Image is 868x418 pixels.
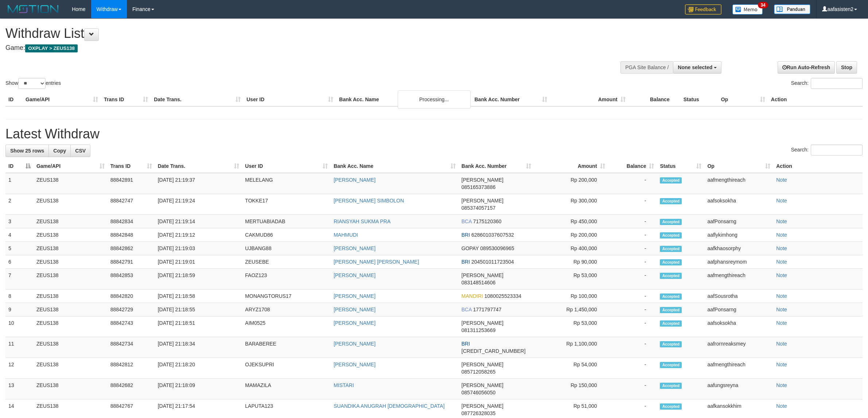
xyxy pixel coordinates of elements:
a: [PERSON_NAME] SIMBOLON [334,198,404,204]
span: Accepted [660,362,682,368]
span: Accepted [660,293,682,300]
h4: Game: [5,44,571,52]
img: Button%20Memo.svg [732,4,763,15]
th: Op: activate to sort column ascending [704,159,773,173]
a: Note [776,307,787,312]
td: Rp 200,000 [534,228,608,242]
td: - [608,255,657,269]
span: OXPLAY > ZEUS138 [25,44,78,52]
td: Rp 300,000 [534,194,608,215]
span: Copy [53,148,66,154]
span: BRI [462,232,470,238]
span: [PERSON_NAME] [462,320,503,326]
span: Copy 204501011723504 to clipboard [471,259,514,265]
a: Note [776,293,787,299]
td: aaflykimhong [704,228,773,242]
span: Copy 1080025523334 to clipboard [484,293,521,299]
input: Search: [811,78,863,89]
a: [PERSON_NAME] [334,272,375,278]
td: 88842791 [108,255,155,269]
td: BARABEREE [242,337,331,358]
td: [DATE] 21:19:37 [155,173,242,194]
label: Search: [791,145,863,155]
th: Date Trans.: activate to sort column ascending [155,159,242,173]
td: ZEUSEBE [242,255,331,269]
a: Note [776,259,787,265]
td: Rp 200,000 [534,173,608,194]
a: [PERSON_NAME] [334,177,375,183]
a: Note [776,232,787,238]
th: Amount: activate to sort column ascending [534,159,608,173]
td: ZEUS138 [34,173,108,194]
span: Copy 087726328035 to clipboard [462,410,495,416]
td: Rp 54,000 [534,358,608,379]
span: Accepted [660,177,682,184]
a: [PERSON_NAME] [334,362,375,367]
td: 88842734 [108,337,155,358]
a: Copy [48,145,71,157]
td: ZEUS138 [34,255,108,269]
td: FAOZ123 [242,269,331,289]
td: 4 [5,228,34,242]
span: Copy 1771797747 to clipboard [473,307,502,312]
span: [PERSON_NAME] [462,177,503,183]
td: ZEUS138 [34,289,108,303]
th: ID: activate to sort column descending [5,159,34,173]
td: ARYZ1708 [242,303,331,316]
th: ID [5,93,23,106]
span: Copy 085712058265 to clipboard [462,369,495,375]
span: Copy 085165373886 to clipboard [462,184,495,190]
td: 7 [5,269,34,289]
td: Rp 90,000 [534,255,608,269]
span: Show 25 rows [10,148,44,154]
span: Accepted [660,341,682,347]
span: [PERSON_NAME] [462,403,503,409]
td: ZEUS138 [34,242,108,255]
img: Feedback.jpg [685,4,721,15]
a: Note [776,177,787,183]
span: None selected [678,64,712,70]
td: aafsoksokha [704,194,773,215]
th: Action [773,159,863,173]
th: Balance: activate to sort column ascending [608,159,657,173]
a: Stop [836,61,857,74]
th: Date Trans. [151,93,244,106]
a: Show 25 rows [5,145,49,157]
td: 88842891 [108,173,155,194]
td: Rp 100,000 [534,289,608,303]
a: Note [776,403,787,409]
td: Rp 450,000 [534,215,608,228]
a: Note [776,245,787,251]
a: Note [776,272,787,278]
td: aafsoksokha [704,316,773,337]
button: None selected [673,61,721,74]
span: [PERSON_NAME] [462,382,503,388]
a: [PERSON_NAME] [334,245,375,251]
span: BRI [462,259,470,265]
td: - [608,316,657,337]
td: aafPonsarng [704,215,773,228]
a: Note [776,382,787,388]
span: Copy 565601011251537 to clipboard [462,348,526,354]
a: Note [776,198,787,204]
th: User ID [244,93,336,106]
th: Op [718,93,768,106]
td: [DATE] 21:18:51 [155,316,242,337]
a: [PERSON_NAME] [334,320,375,326]
td: ZEUS138 [34,215,108,228]
span: Copy 085374057157 to clipboard [462,205,495,211]
td: Rp 53,000 [534,269,608,289]
td: - [608,289,657,303]
th: Trans ID: activate to sort column ascending [108,159,155,173]
td: 12 [5,358,34,379]
th: Bank Acc. Number: activate to sort column ascending [459,159,534,173]
h1: Withdraw List [5,26,571,41]
td: aafmengthireach [704,269,773,289]
th: Action [768,93,863,106]
td: 10 [5,316,34,337]
label: Show entries [5,78,61,89]
td: - [608,228,657,242]
a: CSV [70,145,90,157]
td: [DATE] 21:18:34 [155,337,242,358]
td: UJBANG88 [242,242,331,255]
